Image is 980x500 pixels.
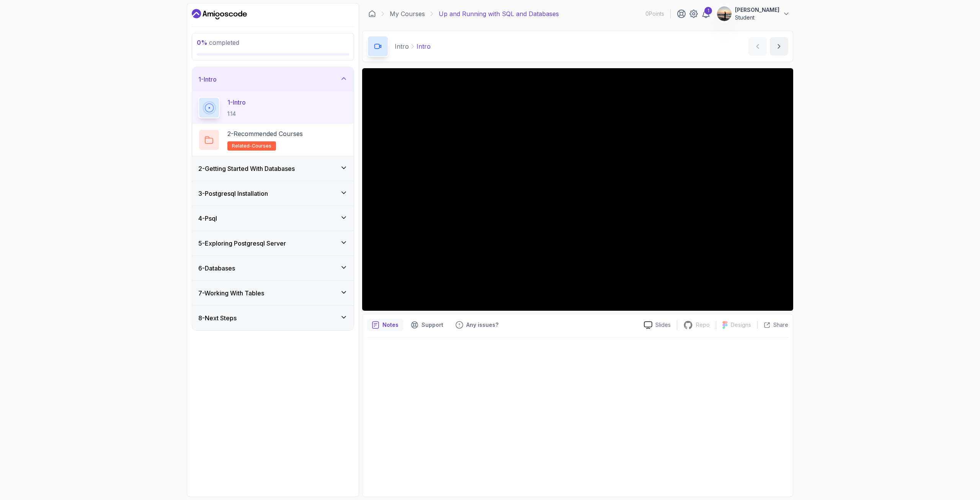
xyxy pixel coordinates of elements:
button: 1-Intro1:14 [198,97,348,118]
button: 2-Recommended Coursesrelated-courses [198,129,348,151]
h3: 1 - Intro [198,75,217,84]
button: 5-Exploring Postgresql Server [192,231,354,256]
p: 2 - Recommended Courses [227,129,303,138]
h3: 4 - Psql [198,214,217,223]
button: 1-Intro [192,67,354,92]
p: Intro [395,42,409,51]
button: 7-Working With Tables [192,281,354,305]
h3: 7 - Working With Tables [198,289,264,298]
h3: 3 - Postgresql Installation [198,189,268,198]
a: Dashboard [192,8,247,20]
p: 1:14 [227,110,246,118]
button: Share [757,321,788,329]
p: Up and Running with SQL and Databases [439,9,559,18]
button: 8-Next Steps [192,306,354,330]
h3: 2 - Getting Started With Databases [198,164,295,173]
h3: 8 - Next Steps [198,313,237,323]
h3: 6 - Databases [198,264,235,273]
p: Intro [416,42,431,51]
button: 3-Postgresql Installation [192,181,354,206]
span: 0 % [197,39,207,46]
button: previous content [748,37,767,56]
button: Support button [406,319,448,331]
a: My Courses [390,9,425,18]
button: 6-Databases [192,256,354,280]
iframe: 1 - Intro [362,68,793,311]
p: 0 Points [645,10,664,18]
p: Notes [382,321,399,329]
p: Student [735,14,779,21]
button: user profile image[PERSON_NAME]Student [717,6,790,21]
p: Any issues? [466,321,498,329]
p: [PERSON_NAME] [735,6,779,14]
button: 4-Psql [192,206,354,231]
p: Designs [731,321,751,329]
p: Slides [655,321,671,329]
button: Feedback button [451,319,503,331]
div: 1 [704,7,712,15]
a: 1 [701,9,710,18]
button: next content [770,37,788,56]
span: completed [197,39,239,46]
img: user profile image [717,7,732,21]
span: related-courses [232,143,271,149]
p: 1 - Intro [227,98,246,107]
a: Dashboard [368,10,376,18]
button: 2-Getting Started With Databases [192,156,354,181]
p: Share [773,321,788,329]
button: notes button [367,319,403,331]
p: Support [421,321,443,329]
h3: 5 - Exploring Postgresql Server [198,239,286,248]
p: Repo [696,321,710,329]
a: Slides [638,321,677,329]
